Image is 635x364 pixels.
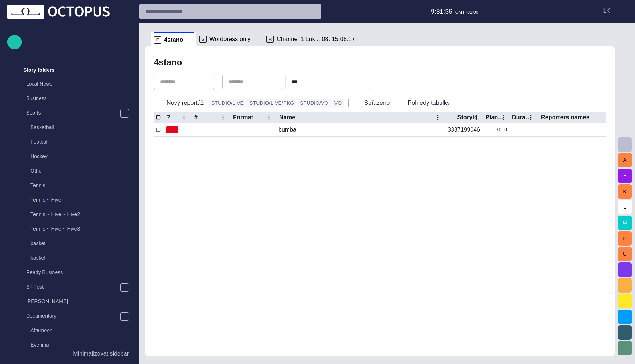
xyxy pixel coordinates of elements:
[30,225,132,232] p: Tennis ~ Hive ~ Hive3
[12,295,132,309] div: [PERSON_NAME]
[7,347,132,361] button: Minimalizovat sidebar
[16,179,132,193] div: Tennis
[16,135,132,150] div: Football
[16,251,132,266] div: basket
[30,167,132,174] p: Other
[512,114,532,121] div: Duration
[12,92,132,106] div: Business
[26,298,132,305] p: [PERSON_NAME]
[618,231,632,246] button: P
[12,266,132,280] div: Ready Business
[541,114,590,121] div: Reporters names
[30,254,132,261] p: basket
[16,237,132,251] div: basket
[332,99,344,107] button: VO
[351,96,392,109] button: Seřazeno
[26,95,132,102] p: Business
[486,123,507,136] div: 0:00
[16,164,132,179] div: Other
[618,247,632,261] button: U
[209,99,246,107] button: STUDIO/LIVE
[154,57,182,67] h2: 4stano
[7,5,110,19] img: Octopus News Room
[30,196,132,203] p: Tennis ~ Hive
[278,126,297,134] div: bumbal
[164,36,183,44] span: 4stano
[16,150,132,164] div: Hockey
[16,324,132,338] div: Afternoon
[30,211,132,218] p: Tennis ~ Hive ~ Hive2
[431,7,452,16] p: 9:31:36
[26,109,120,116] p: Sports
[30,138,132,145] p: Football
[618,200,632,214] button: L
[12,106,132,266] div: SportsBasketballFootballHockeyOtherTennisTennis ~ HiveTennis ~ Hive ~ Hive2Tennis ~ Hive ~ Hive3b...
[167,114,170,121] div: ?
[277,36,355,43] span: Channel 1 Luk... 08. 15:08:17
[597,4,631,17] button: LK
[247,99,296,107] button: STUDIO/LIVE/PKG
[218,112,228,123] button: # column menu
[30,124,132,131] p: Basketball
[30,341,132,348] p: Evening
[30,182,132,189] p: Tennis
[266,36,274,43] p: R
[154,96,206,109] button: Nový reportáž
[16,193,132,208] div: Tennis ~ Hive
[279,114,295,121] div: Name
[154,36,161,44] p: F
[264,112,274,123] button: Format column menu
[618,184,632,199] button: K
[433,112,443,123] button: Name column menu
[30,153,132,160] p: Hockey
[26,269,132,276] p: Ready Business
[26,312,120,319] p: Documentary
[151,32,196,46] div: F4stano
[618,216,632,230] button: M
[498,112,509,123] button: Plan dur column menu
[603,7,610,15] p: L K
[618,153,632,167] button: A
[209,36,251,43] span: Wordpress only
[448,126,480,134] div: 3337199046
[471,112,481,123] button: StoryId column menu
[233,114,253,121] div: Format
[194,114,198,121] div: #
[395,96,463,109] button: Pohledy tabulky
[26,283,120,290] p: SF-Test
[199,36,207,43] p: S
[298,99,331,107] button: STUDIO/VO
[16,121,132,135] div: Basketball
[526,112,536,123] button: Duration column menu
[457,114,478,121] div: StoryId
[26,80,132,87] p: Local News
[455,9,479,16] p: GMT+02:00
[264,32,362,46] div: RChannel 1 Luk... 08. 15:08:17
[23,66,54,74] p: Story folders
[485,114,505,121] div: Plan dur
[196,32,264,46] div: SWordpress only
[30,240,132,247] p: basket
[12,77,132,92] div: Local News
[73,349,129,358] p: Minimalizovat sidebar
[12,280,132,295] div: SF-Test
[179,112,189,123] button: ? column menu
[16,222,132,237] div: Tennis ~ Hive ~ Hive3
[618,169,632,183] button: F
[16,208,132,222] div: Tennis ~ Hive ~ Hive2
[30,327,132,334] p: Afternoon
[16,338,132,353] div: Evening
